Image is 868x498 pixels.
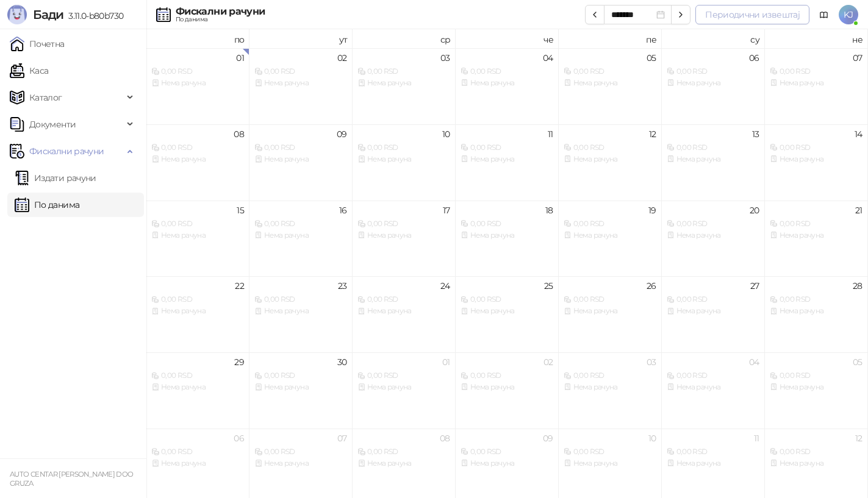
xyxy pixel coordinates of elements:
[353,48,456,124] td: 2025-09-03
[855,130,863,138] div: 14
[543,358,553,366] div: 02
[151,66,244,77] div: 0,00 RSD
[647,54,656,62] div: 05
[254,382,347,393] div: Нема рачуна
[357,370,450,382] div: 0,00 RSD
[667,294,759,305] div: 0,00 RSD
[647,358,656,366] div: 03
[559,48,662,124] td: 2025-09-05
[10,59,48,83] a: Каса
[461,142,553,154] div: 0,00 RSD
[754,434,759,443] div: 11
[770,142,863,154] div: 0,00 RSD
[770,370,863,382] div: 0,00 RSD
[29,112,76,137] span: Документи
[151,382,244,393] div: Нема рачуна
[337,434,347,443] div: 07
[249,201,353,277] td: 2025-09-16
[662,124,765,201] td: 2025-09-13
[176,16,265,23] div: По данима
[662,352,765,429] td: 2025-10-04
[765,276,868,352] td: 2025-09-28
[667,77,759,89] div: Нема рачуна
[667,142,759,154] div: 0,00 RSD
[770,382,863,393] div: Нема рачуна
[461,77,553,89] div: Нема рачуна
[443,206,450,215] div: 17
[357,218,450,230] div: 0,00 RSD
[146,352,249,429] td: 2025-09-29
[648,206,656,215] div: 19
[853,358,863,366] div: 05
[249,124,353,201] td: 2025-09-09
[339,206,347,215] div: 16
[254,218,347,230] div: 0,00 RSD
[456,276,559,352] td: 2025-09-25
[770,154,863,165] div: Нема рачуна
[151,218,244,230] div: 0,00 RSD
[234,434,244,443] div: 06
[337,54,347,62] div: 02
[543,54,553,62] div: 04
[770,446,863,458] div: 0,00 RSD
[236,54,244,62] div: 01
[564,77,656,89] div: Нема рачуна
[839,5,858,24] span: KJ
[353,352,456,429] td: 2025-10-01
[667,66,759,77] div: 0,00 RSD
[10,32,65,56] a: Почетна
[559,201,662,277] td: 2025-09-19
[353,29,456,48] th: ср
[249,29,353,48] th: ут
[151,230,244,241] div: Нема рачуна
[151,370,244,382] div: 0,00 RSD
[461,218,553,230] div: 0,00 RSD
[667,446,759,458] div: 0,00 RSD
[545,206,553,215] div: 18
[648,434,656,443] div: 10
[254,370,347,382] div: 0,00 RSD
[564,230,656,241] div: Нема рачуна
[564,305,656,317] div: Нема рачуна
[254,77,347,89] div: Нема рачуна
[667,458,759,469] div: Нема рачуна
[855,434,863,443] div: 12
[10,470,133,488] small: AUTO CENTAR [PERSON_NAME] DOO GRUZA
[662,48,765,124] td: 2025-09-06
[667,305,759,317] div: Нема рачуна
[770,230,863,241] div: Нема рачуна
[146,201,249,277] td: 2025-09-15
[667,154,759,165] div: Нема рачуна
[357,142,450,154] div: 0,00 RSD
[461,382,553,393] div: Нема рачуна
[146,276,249,352] td: 2025-09-22
[249,276,353,352] td: 2025-09-23
[456,48,559,124] td: 2025-09-04
[353,201,456,277] td: 2025-09-17
[461,154,553,165] div: Нема рачуна
[559,124,662,201] td: 2025-09-12
[770,77,863,89] div: Нема рачуна
[770,218,863,230] div: 0,00 RSD
[29,139,104,163] span: Фискални рачуни
[765,48,868,124] td: 2025-09-07
[456,29,559,48] th: че
[559,29,662,48] th: пе
[151,458,244,469] div: Нема рачуна
[254,142,347,154] div: 0,00 RSD
[29,85,62,110] span: Каталог
[357,305,450,317] div: Нема рачуна
[564,458,656,469] div: Нема рачуна
[15,193,79,217] a: По данима
[338,282,347,290] div: 23
[750,282,759,290] div: 27
[770,458,863,469] div: Нема рачуна
[357,458,450,469] div: Нема рачуна
[749,358,759,366] div: 04
[151,294,244,305] div: 0,00 RSD
[15,166,96,190] a: Издати рачуни
[770,294,863,305] div: 0,00 RSD
[814,5,834,24] a: Документација
[357,294,450,305] div: 0,00 RSD
[7,5,27,24] img: Logo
